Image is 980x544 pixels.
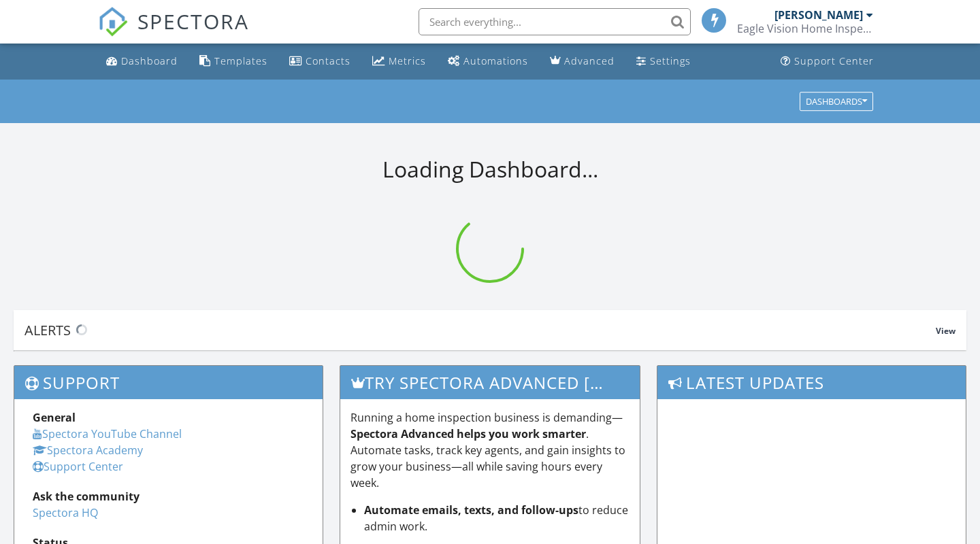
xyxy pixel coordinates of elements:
div: Contacts [306,54,350,67]
div: Metrics [389,54,426,67]
a: Dashboard [101,49,183,74]
a: Metrics [367,49,431,74]
p: Running a home inspection business is demanding— . Automate tasks, track key agents, and gain ins... [350,409,630,491]
div: Settings [650,54,691,67]
div: Dashboards [806,97,867,106]
a: Spectora YouTube Channel [33,426,182,441]
div: Advanced [564,54,615,67]
a: Templates [194,49,273,74]
strong: Automate emails, texts, and follow-ups [364,503,578,517]
div: Automations [463,54,528,67]
span: SPECTORA [137,7,249,35]
a: SPECTORA [98,18,249,47]
a: Automations (Basic) [442,49,534,74]
div: [PERSON_NAME] [774,8,863,22]
strong: Spectora Advanced helps you work smarter [350,426,586,441]
div: Dashboard [121,54,178,67]
a: Spectora HQ [33,505,98,520]
div: Templates [214,54,267,67]
a: Support Center [33,459,123,474]
div: Support Center [794,54,874,67]
div: Alerts [24,321,936,339]
li: to reduce admin work. [364,502,630,534]
h3: Latest Updates [657,366,966,399]
a: Spectora Academy [33,443,143,458]
strong: General [33,410,76,425]
h3: Support [14,366,323,399]
div: Ask the community [33,488,304,505]
a: Settings [631,49,696,74]
div: Eagle Vision Home Inspection, LLC [737,22,873,35]
h3: Try spectora advanced [DATE] [340,366,640,399]
img: The Best Home Inspection Software - Spectora [98,7,128,37]
input: Search everything... [419,8,691,35]
a: Support Center [775,49,879,74]
button: Dashboards [800,92,873,111]
a: Contacts [284,49,356,74]
span: View [936,325,955,337]
a: Advanced [544,49,620,74]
